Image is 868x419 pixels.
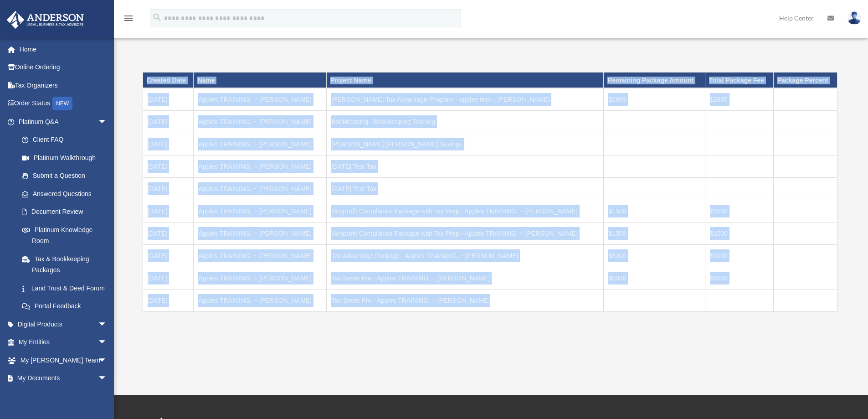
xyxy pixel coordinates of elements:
a: Document Review [13,203,121,221]
th: Package Percent [773,72,837,88]
td: Tax Advantage Package - Apples TRAINING, ~ [PERSON_NAME] [327,245,604,267]
a: Submit a Question [13,167,121,185]
a: Online Learningarrow_drop_down [6,387,121,405]
span: arrow_drop_down [98,351,116,370]
th: Total Package Fee [705,72,774,88]
a: Platinum Knowledge Room [13,221,121,250]
td: Bookkeeping - Bookkeeping Training [327,111,604,133]
td: $5000 [705,267,774,290]
td: [PERSON_NAME] Tax Advantage Program - apples test~, [PERSON_NAME] [327,88,604,111]
td: [DATE] [143,245,194,267]
td: [PERSON_NAME] [PERSON_NAME] Savings [327,133,604,155]
a: menu [123,16,134,24]
span: arrow_drop_down [98,387,116,406]
th: Created Date [143,72,194,88]
td: Tax Saver Pro - Apples TRAINING, ~ [PERSON_NAME] [327,290,604,312]
td: Apples TRAINING, ~ [PERSON_NAME] [194,290,327,312]
td: $5000 [705,245,774,267]
td: Apples TRAINING, ~ [PERSON_NAME] [194,245,327,267]
a: My [PERSON_NAME] Teamarrow_drop_down [6,351,121,369]
td: Apples TRAINING, ~ [PERSON_NAME] [194,133,327,155]
span: arrow_drop_down [98,333,116,352]
td: [DATE] Test Tax [327,155,604,178]
td: [DATE] [143,133,194,155]
a: Platinum Walkthrough [13,149,121,167]
a: Tax & Bookkeeping Packages [13,250,116,279]
td: Nonprofit Compliance Package with Tax Prep - Apples TRAINING, ~ [PERSON_NAME] [327,200,604,222]
td: Tax Saver Pro - Apples TRAINING, ~ [PERSON_NAME] [327,267,604,290]
img: User Pic [847,11,861,25]
td: [DATE] [143,267,194,290]
td: Apples TRAINING, ~ [PERSON_NAME] [194,111,327,133]
td: $5000 [604,267,705,290]
td: [DATE] [143,155,194,178]
img: Anderson Advisors Platinum Portal [4,11,87,29]
a: Digital Productsarrow_drop_down [6,315,121,333]
td: $1500 [705,200,774,222]
a: Portal Feedback [13,297,121,316]
i: search [152,12,162,22]
a: My Entitiesarrow_drop_down [6,333,121,352]
a: Platinum Q&Aarrow_drop_down [6,113,121,131]
td: [DATE] [143,111,194,133]
th: Remaining Package Amount [604,72,705,88]
a: Client FAQ [13,131,121,149]
a: Answered Questions [13,185,121,203]
a: Tax Organizers [6,76,121,94]
td: [DATE] [143,200,194,222]
td: $5000 [604,245,705,267]
span: arrow_drop_down [98,369,116,388]
td: $1500 [705,222,774,245]
td: [DATE] [143,290,194,312]
td: $2995 [604,88,705,111]
a: Land Trust & Deed Forum [13,279,121,297]
td: Apples TRAINING, ~ [PERSON_NAME] [194,267,327,290]
td: Apples TRAINING, ~ [PERSON_NAME] [194,200,327,222]
td: [DATE] [143,178,194,200]
td: [DATE] Test Tax [327,178,604,200]
th: Project Name [327,72,604,88]
span: arrow_drop_down [98,315,116,334]
td: [DATE] [143,222,194,245]
a: My Documentsarrow_drop_down [6,369,121,388]
td: Nonprofit Compliance Package with Tax Prep - Apples TRAINING, ~ [PERSON_NAME] [327,222,604,245]
td: $2995 [705,88,774,111]
i: menu [123,13,134,24]
a: Order StatusNEW [6,94,121,113]
span: arrow_drop_down [98,113,116,131]
div: NEW [52,97,72,110]
td: Apples TRAINING, ~ [PERSON_NAME] [194,178,327,200]
td: [DATE] [143,88,194,111]
td: $1500 [604,222,705,245]
td: Apples TRAINING, ~ [PERSON_NAME] [194,88,327,111]
td: $1500 [604,200,705,222]
a: Home [6,40,121,58]
td: Apples TRAINING, ~ [PERSON_NAME] [194,155,327,178]
th: Name [194,72,327,88]
a: Online Ordering [6,58,121,77]
td: Apples TRAINING, ~ [PERSON_NAME] [194,222,327,245]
